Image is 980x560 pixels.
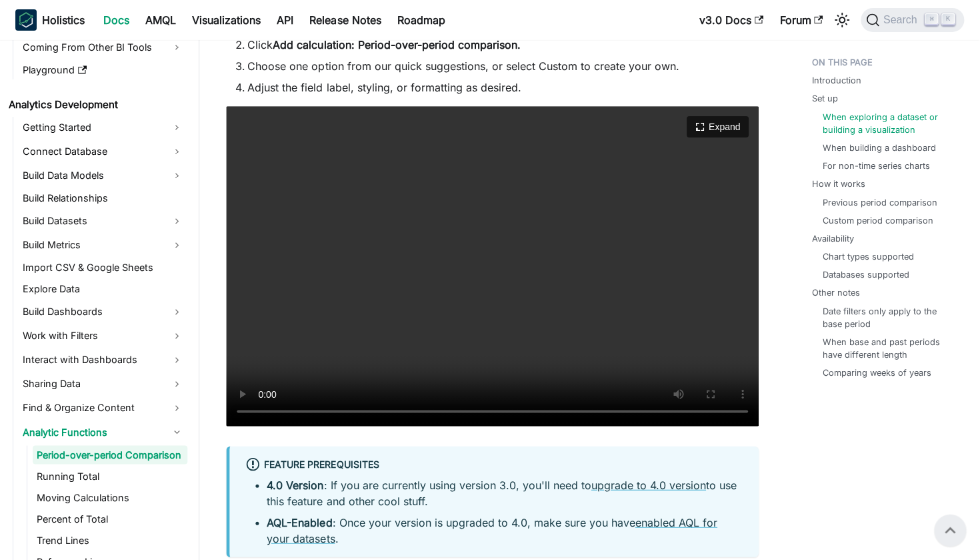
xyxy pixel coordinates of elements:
a: Trend Lines [33,531,188,549]
a: Build Data Models [19,165,188,186]
button: Scroll back to top [934,514,966,546]
a: Date filters only apply to the base period [823,305,954,330]
img: Holistics [16,9,37,31]
button: Search (Command+K) [861,8,964,32]
a: Custom period comparison [823,214,933,227]
a: Explore Data [19,280,188,298]
li: Adjust the field label, styling, or formatting as desired. [248,79,759,95]
a: Release Notes [302,9,389,31]
a: When base and past periods have different length [823,336,954,361]
a: Analytics Development [5,95,188,114]
a: Build Metrics [19,234,188,256]
a: Import CSV & Google Sheets [19,258,188,277]
a: Roadmap [389,9,453,31]
a: Work with Filters [19,325,188,346]
li: : Once your version is upgraded to 4.0, make sure you have . [267,514,743,546]
a: Availability [812,232,854,245]
strong: AQL-Enabled [267,515,333,529]
span: Search [879,14,925,26]
a: Analytic Functions [19,421,188,443]
a: API [269,9,302,31]
a: Interact with Dashboards [19,349,188,370]
a: Find & Organize Content [19,397,188,418]
a: How it works [812,178,865,190]
a: For non-time series charts [823,160,930,172]
a: Running Total [33,467,188,485]
a: When exploring a dataset or building a visualization [823,111,954,136]
a: Period-over-period Comparison [33,445,188,464]
a: Docs [96,9,138,31]
strong: Add calculation: Period-over-period comparison. [273,38,521,51]
b: Holistics [43,12,85,28]
a: AMQL [138,9,185,31]
a: When building a dashboard [823,142,936,154]
a: Set up [812,92,838,105]
a: Coming From Other BI Tools [19,37,188,58]
a: Percent of Total [33,509,188,528]
a: Build Dashboards [19,301,188,322]
kbd: ⌘ [925,13,938,25]
kbd: K [941,13,955,25]
a: Chart types supported [823,250,914,263]
a: Other notes [812,286,860,299]
a: Getting Started [19,117,188,138]
a: Build Relationships [19,189,188,208]
a: Visualizations [185,9,269,31]
a: Moving Calculations [33,488,188,507]
button: Expand video [687,116,748,137]
a: Databases supported [823,268,909,281]
a: Connect Database [19,141,188,162]
video: Your browser does not support embedding video, but you can . [227,106,759,426]
a: Previous period comparison [823,196,937,209]
li: : If you are currently using version 3.0, you'll need to to use this feature and other cool stuff. [267,477,743,509]
strong: 4.0 Version [267,478,324,491]
a: Comparing weeks of years [823,366,931,379]
button: Switch between dark and light mode (currently light mode) [831,9,853,31]
li: Click [248,37,759,53]
a: Sharing Data [19,373,188,394]
div: Feature Prerequisites [246,457,743,474]
li: Choose one option from our quick suggestions, or select Custom to create your own. [248,58,759,74]
a: v3.0 Docs [691,9,771,31]
a: upgrade to 4.0 version [591,478,706,491]
a: Playground [19,61,188,79]
a: HolisticsHolistics [16,9,85,31]
a: Forum [771,9,831,31]
a: Build Datasets [19,210,188,232]
a: Introduction [812,74,861,87]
